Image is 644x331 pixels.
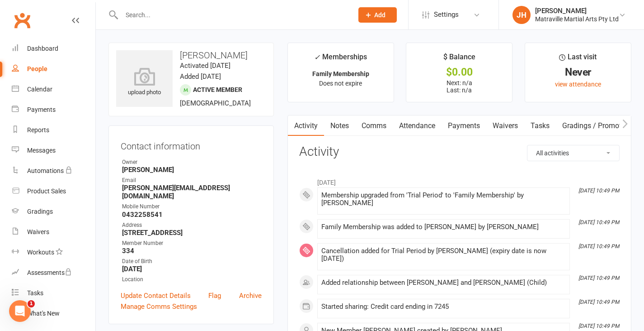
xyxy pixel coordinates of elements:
div: Location [122,275,262,284]
div: upload photo [116,67,173,97]
a: Automations [12,161,95,181]
button: Add [358,7,397,23]
div: Last visit [559,51,597,67]
p: Next: n/a Last: n/a [414,79,504,94]
div: [PERSON_NAME] [535,7,619,15]
div: Never [533,67,623,77]
li: [DATE] [299,173,620,187]
div: Mobile Number [122,202,262,211]
div: Cancellation added for Trial Period by [PERSON_NAME] (expiry date is now [DATE]) [321,247,566,263]
div: Workouts [27,249,54,256]
div: Calendar [27,86,52,93]
h3: Activity [299,145,620,159]
div: Added relationship between [PERSON_NAME] and [PERSON_NAME] (Child) [321,279,566,287]
a: Flag [208,290,221,301]
div: Automations [27,167,64,174]
strong: Family Membership [312,70,369,77]
div: What's New [27,310,60,317]
span: [DEMOGRAPHIC_DATA] [180,99,251,107]
a: Tasks [12,283,95,303]
time: Added [DATE] [180,72,221,81]
a: Waivers [486,115,524,136]
div: Email [122,176,262,185]
iframe: Intercom live chat [9,300,31,322]
a: Waivers [12,222,95,242]
a: What's New [12,303,95,324]
a: Clubworx [11,9,33,32]
div: Dashboard [27,45,58,52]
i: [DATE] 10:49 PM [578,187,619,194]
div: Payments [27,106,56,113]
a: Attendance [393,115,442,136]
a: Archive [239,290,262,301]
h3: Contact information [121,138,262,151]
a: view attendance [555,81,601,88]
i: [DATE] 10:49 PM [578,275,619,281]
i: [DATE] 10:49 PM [578,299,619,305]
div: Memberships [314,51,367,68]
div: Started sharing: Credit card ending in 7245 [321,303,566,311]
a: Workouts [12,242,95,263]
h3: [PERSON_NAME] [116,50,266,60]
a: Messages [12,140,95,161]
span: Does not expire [319,80,362,87]
time: Activated [DATE] [180,62,230,70]
div: Owner [122,158,262,167]
i: [DATE] 10:49 PM [578,323,619,329]
i: [DATE] 10:49 PM [578,219,619,225]
span: Add [374,11,385,19]
div: $ Balance [443,51,475,67]
a: Assessments [12,263,95,283]
span: 1 [28,300,35,307]
a: People [12,59,95,79]
a: Product Sales [12,181,95,201]
div: Tasks [27,289,43,297]
strong: [PERSON_NAME][EMAIL_ADDRESS][DOMAIN_NAME] [122,184,262,200]
div: Product Sales [27,187,66,195]
div: Messages [27,147,56,154]
a: Gradings / Promotions [556,115,641,136]
div: $0.00 [414,67,504,77]
div: Gradings [27,208,53,215]
a: Activity [288,115,324,136]
a: Comms [355,115,393,136]
div: JH [512,6,531,24]
div: Matraville Martial Arts Pty Ltd [535,15,619,23]
div: Member Number [122,239,262,248]
a: Tasks [524,115,556,136]
a: Notes [324,115,355,136]
a: Payments [12,100,95,120]
a: Dashboard [12,38,95,59]
span: Settings [434,5,459,25]
a: Reports [12,120,95,140]
div: Assessments [27,269,72,276]
a: Calendar [12,79,95,100]
a: Gradings [12,201,95,222]
div: Waivers [27,228,49,235]
div: Address [122,221,262,230]
i: [DATE] 10:49 PM [578,243,619,249]
div: Reports [27,126,49,134]
div: Family Membership was added to [PERSON_NAME] by [PERSON_NAME] [321,223,566,231]
a: Update Contact Details [121,290,191,301]
strong: 0432258541 [122,211,262,219]
strong: [DATE] [122,265,262,273]
a: Payments [442,115,486,136]
input: Search... [119,9,347,21]
a: Manage Comms Settings [121,301,197,312]
i: ✓ [314,53,320,62]
strong: [PERSON_NAME] [122,166,262,174]
div: Date of Birth [122,257,262,266]
div: Membership upgraded from 'Trial Period' to 'Family Membership' by [PERSON_NAME] [321,192,566,207]
span: Active member [193,86,242,93]
strong: [STREET_ADDRESS] [122,229,262,237]
div: People [27,65,47,72]
strong: 334 [122,247,262,255]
